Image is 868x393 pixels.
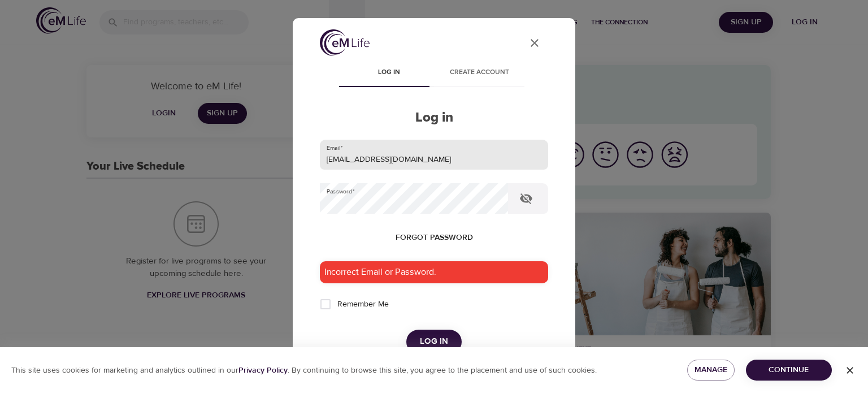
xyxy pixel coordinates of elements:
img: logo [320,29,370,56]
span: Continue [755,363,823,377]
b: Privacy Policy [238,365,288,375]
button: close [521,29,548,57]
button: Forgot password [391,227,478,248]
span: Forgot password [396,231,473,245]
span: Remember Me [337,299,389,310]
span: Manage [696,363,726,377]
div: Incorrect Email or Password. [320,261,548,283]
span: Log in [350,67,427,79]
span: Log in [420,334,448,349]
div: disabled tabs example [320,60,548,87]
h2: Log in [320,110,548,126]
button: Log in [406,330,462,353]
span: Create account [441,67,518,79]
